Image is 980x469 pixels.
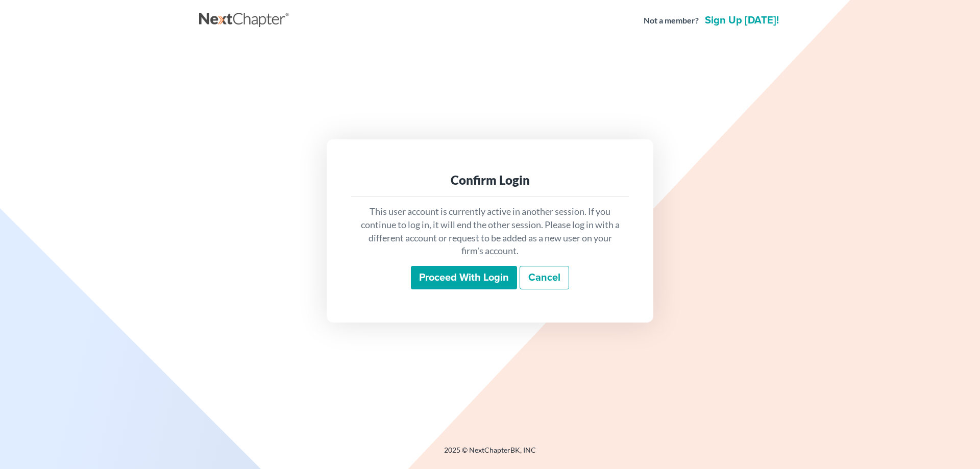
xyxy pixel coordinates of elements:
[359,172,621,188] div: Confirm Login
[411,266,517,289] input: Proceed with login
[199,445,781,463] div: 2025 © NextChapterBK, INC
[703,15,781,26] a: Sign up [DATE]!
[520,266,569,289] a: Cancel
[359,205,621,258] p: This user account is currently active in another session. If you continue to log in, it will end ...
[644,15,699,27] strong: Not a member?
